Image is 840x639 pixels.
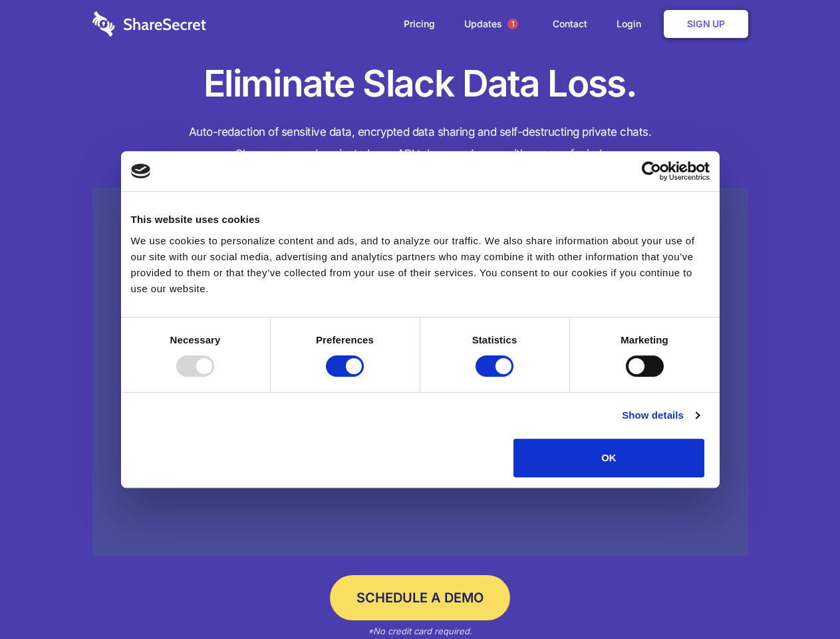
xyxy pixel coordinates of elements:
div: This website uses cookies [131,212,710,228]
a: Wistia video thumbnail [92,188,748,557]
div: We use cookies to personalize content and ads, and to analyze our traffic. We also share informat... [131,233,710,297]
a: Show details [622,407,699,423]
em: *No credit card required. [368,626,472,636]
h1: Eliminate Slack Data Loss. [92,60,748,108]
img: logo-wordmark-white-trans-d4663122ce5f474addd5e946df7df03e33cb6a1c49d2221995e7729f52c070b2.svg [92,11,206,37]
a: Schedule a Demo [330,575,510,620]
a: Usercentrics Cookiebot - opens in a new window [593,161,710,181]
strong: Statistics [472,334,517,345]
img: logo [131,164,151,178]
a: Sign Up [664,10,748,38]
a: Pricing [390,3,448,45]
h4: Auto-redaction of sensitive data, encrypted data sharing and self-destructing private chats. Shar... [92,121,748,165]
button: OK [513,439,704,477]
strong: Marketing [621,334,668,345]
span: 1 [507,19,518,29]
a: Login [603,3,661,45]
strong: Necessary [170,334,221,345]
strong: Preferences [316,334,374,345]
a: Contact [539,3,601,45]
